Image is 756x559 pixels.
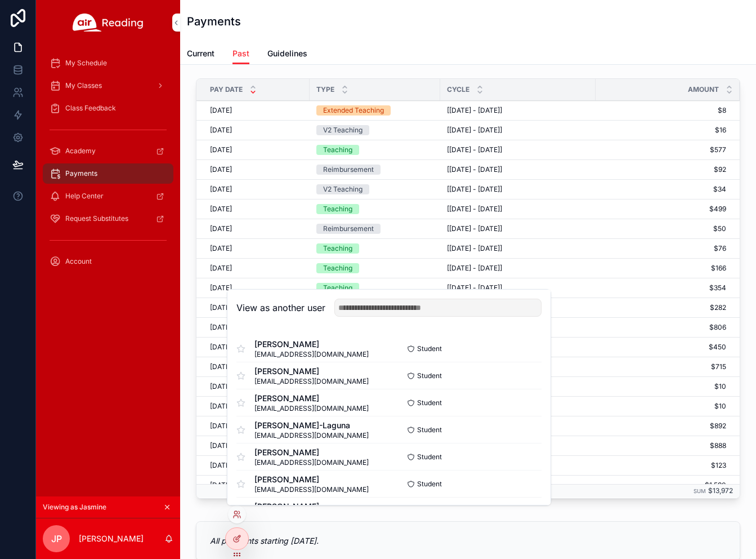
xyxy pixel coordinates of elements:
a: Guidelines [267,43,307,66]
span: [EMAIL_ADDRESS][DOMAIN_NAME] [254,377,369,386]
span: Academy [65,147,96,156]
span: $888 [596,441,726,450]
img: App logo [73,14,144,32]
span: Account [65,257,92,266]
span: [DATE] [210,145,232,154]
span: [[DATE] - [DATE]] [447,264,502,273]
span: [[DATE] - [DATE]] [447,224,502,233]
span: [PERSON_NAME] [254,447,369,458]
span: Student [417,452,442,462]
span: [EMAIL_ADDRESS][DOMAIN_NAME] [254,350,369,359]
div: Teaching [323,145,352,155]
span: Viewing as Jasmine [43,503,106,512]
span: [PERSON_NAME] [254,393,369,404]
span: $806 [596,323,726,332]
span: [[DATE] - [DATE]] [447,244,502,253]
span: Student [417,425,442,434]
span: [DATE] [210,362,232,371]
span: [[DATE] - [DATE]] [447,145,502,154]
span: Payments [65,169,97,178]
span: JP [51,532,62,545]
span: Student [417,480,442,489]
div: Reimbursement [323,224,374,234]
span: $50 [596,224,726,233]
span: [DATE] [210,422,232,431]
em: All payments starting [DATE]. [210,536,319,545]
div: V2 Teaching [323,184,363,194]
div: Extended Teaching [323,105,384,116]
a: Help Center [43,186,173,206]
span: $892 [596,422,726,431]
div: Teaching [323,243,352,254]
span: $166 [596,264,726,273]
span: Help Center [65,192,104,201]
span: Cycle [447,85,469,94]
span: [[DATE] - [DATE]] [447,106,502,115]
span: Amount [688,85,719,94]
span: $715 [596,362,726,371]
span: $76 [596,244,726,253]
span: [DATE] [210,244,232,253]
span: [DATE] [210,165,232,174]
span: [DATE] [210,461,232,470]
span: [[DATE] - [DATE]] [447,185,502,194]
p: [PERSON_NAME] [79,533,144,544]
span: [DATE] [210,441,232,450]
span: [DATE] [210,303,232,312]
span: [DATE] [210,264,232,273]
span: Current [187,48,214,59]
span: [DATE] [210,481,232,490]
span: [DATE] [210,185,232,194]
span: Student [417,398,442,407]
div: scrollable content [36,45,180,286]
span: $16 [596,126,726,135]
span: [PERSON_NAME] [254,339,369,350]
span: $577 [596,145,726,154]
a: Payments [43,163,173,184]
span: [PERSON_NAME] [254,501,369,512]
span: $1,590 [596,481,726,490]
span: [[DATE] - [DATE]] [447,126,502,135]
span: [EMAIL_ADDRESS][DOMAIN_NAME] [254,431,369,440]
a: My Schedule [43,53,173,73]
span: Type [316,85,334,94]
span: [[DATE] - [DATE]] [447,205,502,214]
span: [EMAIL_ADDRESS][DOMAIN_NAME] [254,458,369,467]
span: [[DATE] - [DATE]] [447,165,502,174]
h1: Payments [187,14,241,29]
span: $34 [596,185,726,194]
span: $13,972 [708,487,733,495]
div: Reimbursement [323,165,374,175]
a: Academy [43,141,173,161]
span: $354 [596,283,726,292]
a: My Classes [43,76,173,96]
span: Past [232,48,249,59]
span: [EMAIL_ADDRESS][DOMAIN_NAME] [254,485,369,494]
span: [DATE] [210,224,232,233]
span: Pay Date [210,85,243,94]
span: [DATE] [210,126,232,135]
span: $450 [596,343,726,352]
span: [EMAIL_ADDRESS][DOMAIN_NAME] [254,404,369,413]
span: [DATE] [210,343,232,352]
span: $10 [596,382,726,391]
span: $10 [596,402,726,411]
small: Sum [694,489,706,495]
div: Teaching [323,263,352,273]
span: My Classes [65,81,102,90]
span: [DATE] [210,402,232,411]
span: Student [417,344,442,353]
span: Class Feedback [65,104,116,113]
span: [[DATE] - [DATE]] [447,283,502,292]
span: [PERSON_NAME] [254,474,369,485]
span: [DATE] [210,382,232,391]
a: Past [232,43,249,65]
span: [DATE] [210,205,232,214]
h2: View as another user [236,301,325,314]
span: Guidelines [267,48,307,59]
span: [DATE] [210,323,232,332]
span: $8 [596,106,726,115]
a: Request Substitutes [43,208,173,229]
div: Teaching [323,283,352,293]
span: $499 [596,205,726,214]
